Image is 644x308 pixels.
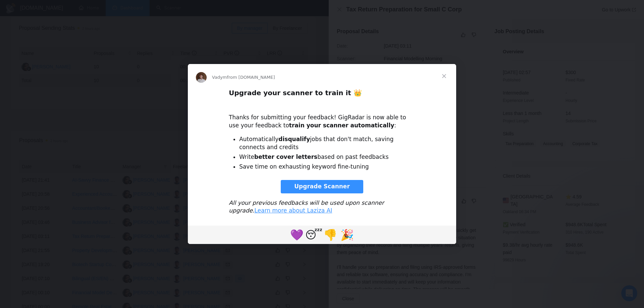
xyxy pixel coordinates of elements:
[255,207,332,214] a: Learn more about Laziza AI
[239,135,415,151] li: Automatically jobs that don't match, saving connects and credits
[324,229,337,241] span: 👎
[322,227,339,243] span: 1 reaction
[289,122,394,129] b: train your scanner automatically
[305,229,322,241] span: 😴
[290,229,304,241] span: 💜
[254,153,317,160] b: better cover letters
[196,72,207,83] img: Profile image for Vadym
[339,227,356,243] span: tada reaction
[229,199,384,214] i: All your previous feedbacks will be used upon scanner upgrade.
[281,180,363,193] a: Upgrade Scanner
[229,89,362,97] b: Upgrade your scanner to train it 👑
[278,136,310,142] b: disqualify
[432,64,456,88] span: Close
[288,227,305,243] span: purple heart reaction
[239,153,415,161] li: Write based on past feedbacks
[227,75,275,80] span: from [DOMAIN_NAME]
[239,163,415,171] li: Save time on exhausting keyword fine-tuning
[212,75,227,80] span: Vadym
[340,229,354,241] span: 🎉
[294,183,350,190] span: Upgrade Scanner
[229,106,415,130] div: Thanks for submitting your feedback! GigRadar is now able to use your feedback to :
[305,227,322,243] span: sleeping reaction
